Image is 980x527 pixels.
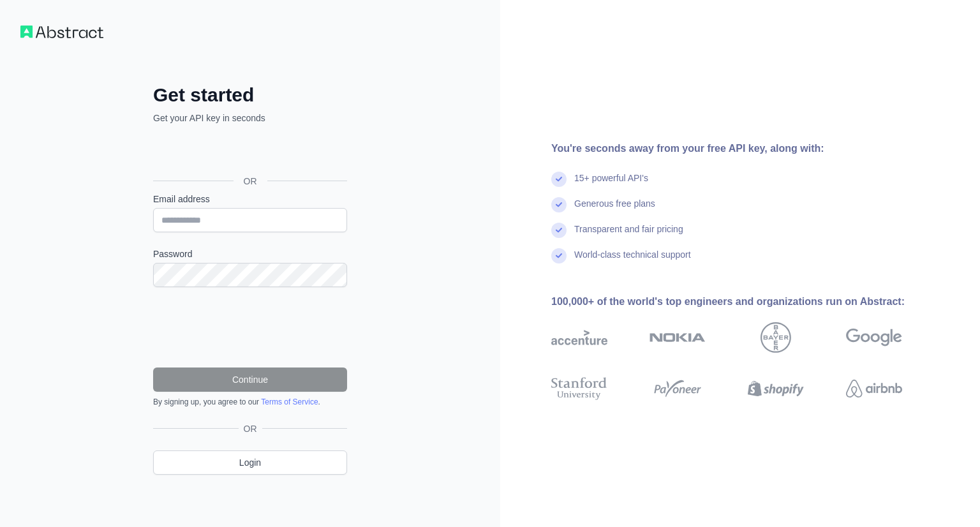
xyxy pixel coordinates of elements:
[574,248,691,274] div: World-class technical support
[551,375,607,403] img: stanford university
[761,322,791,353] img: bayer
[153,84,347,107] h2: Get started
[153,112,347,124] p: Get your API key in seconds
[574,223,683,248] div: Transparent and fair pricing
[574,197,655,223] div: Generous free plans
[153,367,347,392] button: Continue
[748,375,804,403] img: shopify
[846,375,902,403] img: airbnb
[650,322,706,353] img: nokia
[551,248,567,263] img: check mark
[153,450,347,475] a: Login
[551,294,943,309] div: 100,000+ of the world's top engineers and organizations run on Abstract:
[574,172,648,197] div: 15+ powerful API's
[239,422,262,435] span: OR
[234,175,267,188] span: OR
[261,397,318,406] a: Terms of Service
[153,397,347,407] div: By signing up, you agree to our .
[20,26,103,38] img: Workflow
[551,141,943,156] div: You're seconds away from your free API key, along with:
[551,172,567,187] img: check mark
[153,302,347,352] iframe: reCAPTCHA
[551,322,607,353] img: accenture
[551,197,567,212] img: check mark
[153,248,347,260] label: Password
[147,138,351,167] iframe: Sign in with Google Button
[846,322,902,353] img: google
[551,223,567,238] img: check mark
[650,375,706,403] img: payoneer
[153,193,347,205] label: Email address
